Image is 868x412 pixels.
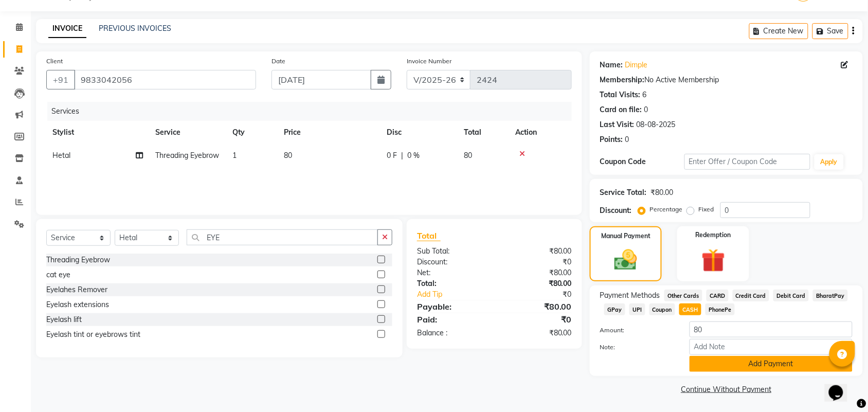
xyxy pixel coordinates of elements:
[494,246,580,257] div: ₹80.00
[494,328,580,338] div: ₹80.00
[409,328,495,338] div: Balance :
[46,121,149,144] th: Stylist
[644,104,648,115] div: 0
[46,299,109,310] div: Eyelash extensions
[815,154,844,170] button: Apply
[401,150,403,161] span: |
[664,290,702,301] span: Other Cards
[409,278,495,289] div: Total:
[812,23,848,39] button: Save
[650,205,683,214] label: Percentage
[690,321,853,337] input: Amount
[607,247,644,273] img: _cash.svg
[684,154,810,170] input: Enter Offer / Coupon Code
[690,339,853,355] input: Add Note
[696,230,731,240] label: Redemption
[643,89,647,100] div: 6
[272,57,285,66] label: Date
[187,229,378,245] input: Search or Scan
[592,326,682,335] label: Amount:
[625,134,629,145] div: 0
[494,313,580,326] div: ₹0
[600,89,641,100] div: Total Visits:
[74,70,256,89] input: Search by Name/Mobile/Email/Code
[464,151,472,160] span: 80
[604,303,625,315] span: GPay
[494,300,580,313] div: ₹80.00
[409,246,495,257] div: Sub Total:
[600,104,642,115] div: Card on file:
[706,303,735,315] span: PhonePe
[155,151,219,160] span: Threading Eyebrow
[46,270,70,280] div: cat eye
[46,284,107,295] div: Eyelahes Remover
[381,121,458,144] th: Disc
[825,371,858,402] iframe: chat widget
[46,329,140,340] div: Eyelash tint or eyebrows tint
[601,231,650,241] label: Manual Payment
[773,290,809,301] span: Debit Card
[417,230,441,241] span: Total
[278,121,381,144] th: Price
[284,151,292,160] span: 80
[649,303,676,315] span: Coupon
[679,303,701,315] span: CASH
[749,23,808,39] button: Create New
[813,290,848,301] span: BharatPay
[226,121,278,144] th: Qty
[600,75,645,85] div: Membership:
[600,205,632,216] div: Discount:
[46,57,63,66] label: Client
[592,343,682,352] label: Note:
[407,150,420,161] span: 0 %
[494,257,580,267] div: ₹0
[637,119,676,130] div: 08-08-2025
[47,102,580,121] div: Services
[509,289,580,300] div: ₹0
[651,187,674,198] div: ₹80.00
[707,290,729,301] span: CARD
[494,278,580,289] div: ₹80.00
[409,267,495,278] div: Net:
[494,267,580,278] div: ₹80.00
[629,303,645,315] span: UPI
[733,290,770,301] span: Credit Card
[232,151,237,160] span: 1
[458,121,509,144] th: Total
[592,384,861,395] a: Continue Without Payment
[694,246,733,275] img: _gift.svg
[600,134,623,145] div: Points:
[600,60,623,70] div: Name:
[600,187,647,198] div: Service Total:
[48,20,86,38] a: INVOICE
[149,121,226,144] th: Service
[52,151,70,160] span: Hetal
[46,70,75,89] button: +91
[99,24,171,33] a: PREVIOUS INVOICES
[600,156,684,167] div: Coupon Code
[690,356,853,372] button: Add Payment
[600,119,635,130] div: Last Visit:
[46,314,82,325] div: Eyelash lift
[46,255,110,265] div: Threading Eyebrow
[509,121,572,144] th: Action
[407,57,451,66] label: Invoice Number
[409,289,509,300] a: Add Tip
[409,257,495,267] div: Discount:
[625,60,648,70] a: Dimple
[409,300,495,313] div: Payable:
[600,75,853,85] div: No Active Membership
[387,150,397,161] span: 0 F
[600,290,660,301] span: Payment Methods
[699,205,714,214] label: Fixed
[409,313,495,326] div: Paid:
